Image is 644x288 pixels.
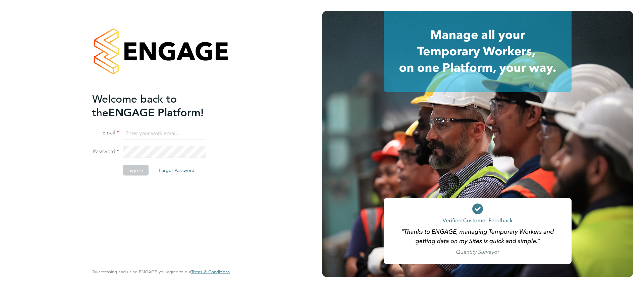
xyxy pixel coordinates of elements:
a: Terms & Conditions [191,269,230,275]
label: Email [92,129,119,136]
input: Enter your work email... [123,127,206,139]
span: By accessing and using ENGAGE you agree to our [92,269,230,275]
h2: ENGAGE Platform! [92,92,223,119]
label: Password [92,148,119,155]
span: Welcome back to the [92,92,177,119]
button: Forgot Password [153,165,200,176]
button: Sign In [123,165,149,176]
